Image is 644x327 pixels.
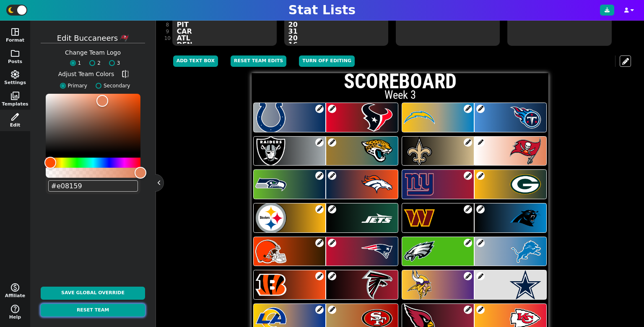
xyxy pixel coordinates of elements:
span: help [10,304,20,314]
label: 3 [105,59,120,67]
span: photo_library [10,91,20,101]
span: flip [121,70,130,78]
button: Reset Team Edits [231,55,286,67]
label: 1 [66,59,81,67]
h5: Edit buccaneers [41,34,145,43]
div: 8 [164,21,171,28]
input: Secondary [96,83,101,89]
label: 2 [85,59,101,67]
div: 9 [164,28,171,35]
span: edit [10,112,20,122]
label: Secondary [91,82,130,90]
input: 3 [109,60,115,66]
div: Color [46,94,140,153]
span: space_dashboard [10,27,20,37]
h1: Stat Lists [288,3,356,18]
label: Primary [56,82,87,90]
div: 10 [164,35,171,42]
button: Save Global Override [41,287,145,300]
h2: Week 3 [252,90,548,101]
button: Reset Team [41,304,145,317]
span: settings [10,69,20,79]
input: Primary [60,83,66,89]
h1: SCOREBOARD [252,72,548,92]
span: folder [10,48,20,58]
h5: Change Team Logo [64,49,122,56]
div: Alpha [46,168,140,178]
button: flip [119,69,132,79]
input: 2 [89,60,95,66]
input: 1 [70,60,76,66]
h5: Adjust Team Colors [54,71,119,78]
div: 11 [164,42,171,48]
button: Turn off editing [299,55,355,67]
span: monetization_on [10,282,20,293]
div: Hue [46,158,140,168]
button: Add Text Box [173,55,218,67]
